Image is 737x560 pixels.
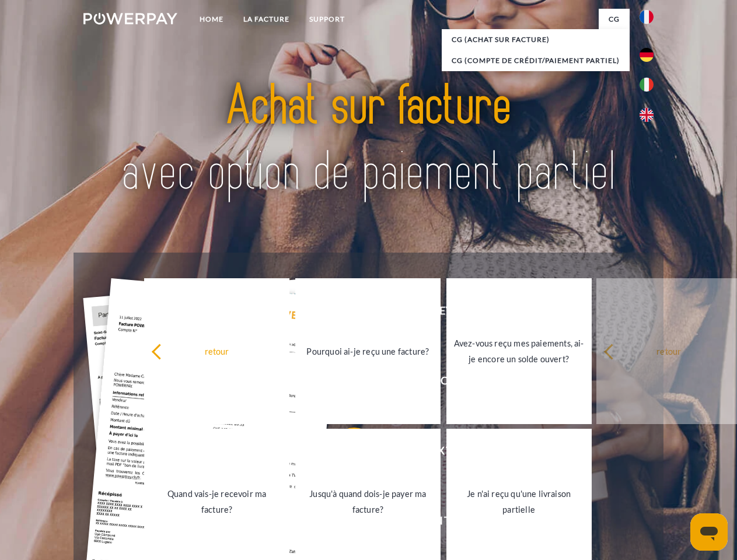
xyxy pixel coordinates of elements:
[442,29,630,50] a: CG (achat sur facture)
[233,9,299,30] a: LA FACTURE
[640,78,654,92] img: it
[151,486,282,517] div: Quand vais-je recevoir ma facture?
[299,9,355,30] a: Support
[190,9,233,30] a: Home
[453,486,585,517] div: Je n'ai reçu qu'une livraison partielle
[151,343,282,359] div: retour
[453,335,585,367] div: Avez-vous reçu mes paiements, ai-je encore un solde ouvert?
[640,48,654,62] img: de
[83,13,177,24] img: logo-powerpay-white.svg
[599,9,630,30] a: CG
[302,486,434,517] div: Jusqu'à quand dois-je payer ma facture?
[640,10,654,24] img: fr
[603,343,735,359] div: retour
[302,343,434,359] div: Pourquoi ai-je reçu une facture?
[446,278,592,424] a: Avez-vous reçu mes paiements, ai-je encore un solde ouvert?
[111,56,626,223] img: title-powerpay_fr.svg
[640,108,654,122] img: en
[442,50,630,71] a: CG (Compte de crédit/paiement partiel)
[690,513,728,551] iframe: Bouton de lancement de la fenêtre de messagerie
